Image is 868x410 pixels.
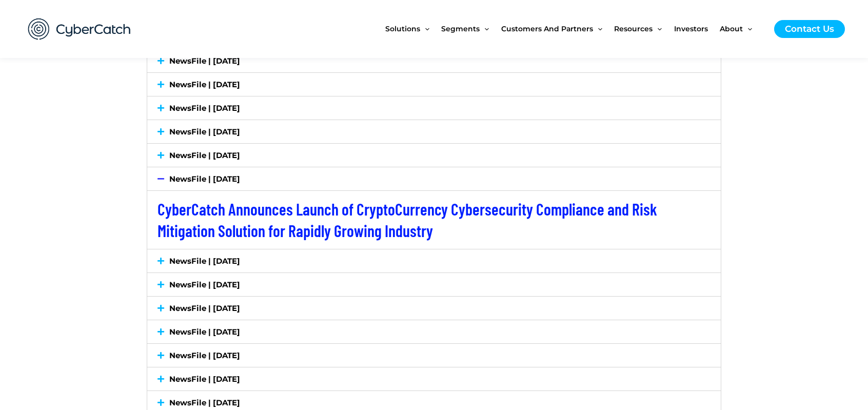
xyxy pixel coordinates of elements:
img: CyberCatch [18,8,141,50]
nav: Site Navigation: New Main Menu [385,7,764,50]
a: NewsFile | [DATE] [169,350,240,360]
a: NewsFile | [DATE] [169,256,240,266]
span: Investors [674,7,708,50]
span: Menu Toggle [480,7,489,50]
span: Menu Toggle [743,7,752,50]
span: Segments [441,7,480,50]
a: NewsFile | [DATE] [169,327,240,337]
a: Investors [674,7,720,50]
a: NewsFile | [DATE] [169,80,240,89]
a: NewsFile | [DATE] [169,103,240,113]
span: About [720,7,743,50]
span: Menu Toggle [593,7,602,50]
a: NewsFile | [DATE] [169,127,240,136]
span: Solutions [385,7,420,50]
span: Customers and Partners [501,7,593,50]
a: NewsFile | [DATE] [169,150,240,160]
a: NewsFile | [DATE] [169,174,240,184]
a: CyberCatch Announces Launch of CryptoCurrency Cybersecurity Compliance and Risk Mitigation Soluti... [157,199,657,240]
span: Menu Toggle [653,7,662,50]
a: NewsFile | [DATE] [169,398,240,407]
a: NewsFile | [DATE] [169,56,240,66]
a: NewsFile | [DATE] [169,303,240,313]
a: Contact Us [774,20,845,38]
span: Resources [614,7,653,50]
a: NewsFile | [DATE] [169,374,240,384]
span: Menu Toggle [420,7,429,50]
a: NewsFile | [DATE] [169,280,240,289]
